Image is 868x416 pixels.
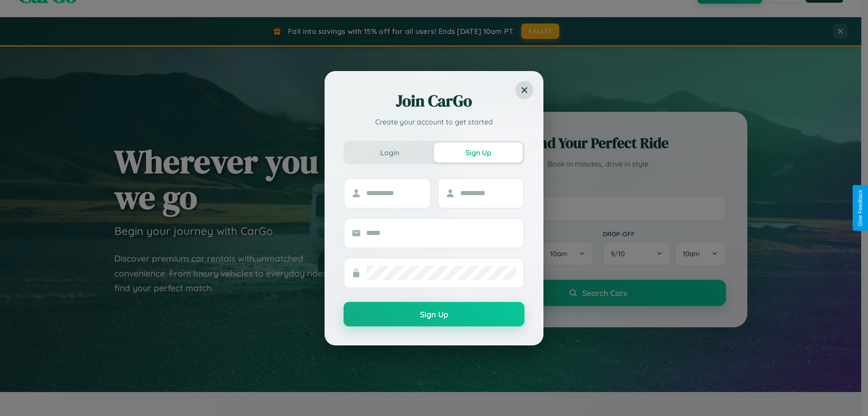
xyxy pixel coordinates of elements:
p: Create your account to get started [344,116,524,127]
button: Sign Up [344,302,524,326]
div: Give Feedback [857,190,863,226]
button: Sign Up [434,143,523,163]
button: Login [345,143,434,163]
h2: Join CarGo [344,90,524,112]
